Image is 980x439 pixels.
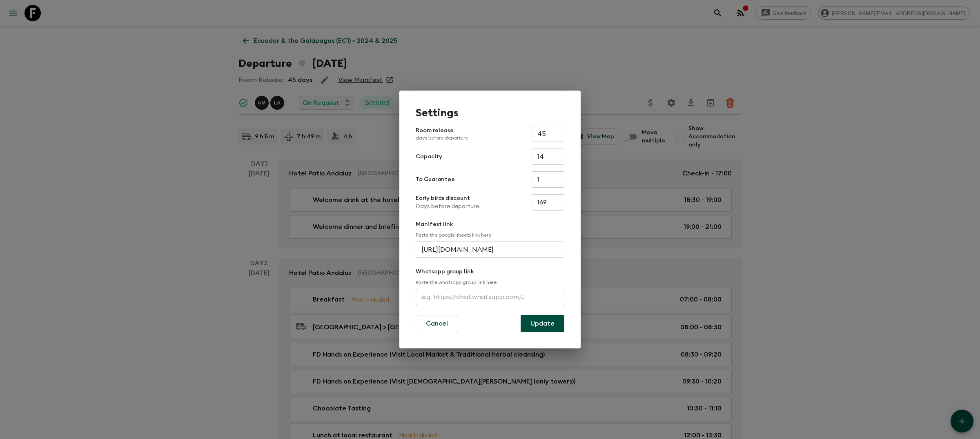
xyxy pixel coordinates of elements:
[416,279,564,286] p: Paste the whatsapp group link here
[532,126,564,142] input: e.g. 30
[532,171,564,188] input: e.g. 4
[416,268,564,276] p: Whatsapp group link
[521,315,564,332] button: Update
[416,232,564,238] p: Paste the google sheets link here
[416,289,564,305] input: e.g. https://chat.whatsapp.com/...
[416,202,480,211] p: Days before departure.
[416,242,564,258] input: e.g. https://docs.google.com/spreadsheets/d/1P7Zz9v8J0vXy1Q/edit#gid=0
[416,126,468,141] p: Room release
[532,149,564,165] input: e.g. 14
[416,153,442,161] p: Capacity
[532,194,564,211] input: e.g. 180
[416,135,468,141] p: days before departure
[416,175,455,184] p: To Guarantee
[416,107,564,119] h1: Settings
[416,194,480,202] p: Early birds discount
[416,315,458,332] button: Cancel
[416,220,564,228] p: Manifest link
